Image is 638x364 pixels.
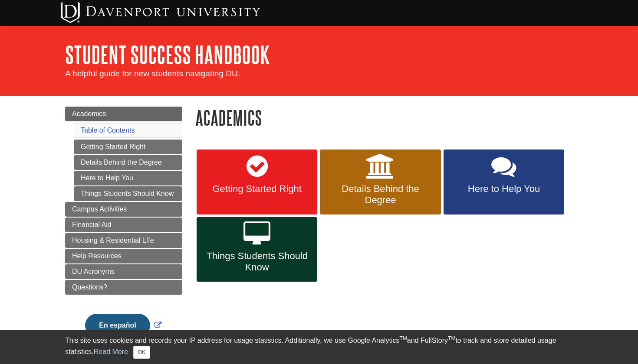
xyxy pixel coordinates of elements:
[65,335,573,359] div: This site uses cookies and records your IP address for usage statistics. Additionally, we use Goo...
[74,140,182,154] a: Getting Started Right
[65,249,182,263] a: Help Resources
[72,237,154,244] span: Housing & Residential LIfe
[72,221,112,228] span: Financial Aid
[65,107,182,121] a: Academics
[61,2,260,23] img: Davenport University
[74,171,182,185] a: Here to Help You
[399,335,407,341] sup: TM
[72,252,122,260] span: Help Resources
[65,41,270,68] a: Student Success Handbook
[65,202,182,217] a: Campus Activities
[448,335,455,341] sup: TM
[65,264,182,279] a: DU Acronyms
[444,149,564,214] a: Here to Help You
[81,127,135,134] a: Table of Contents
[197,149,317,214] a: Getting Started Right
[72,110,106,117] span: Academics
[72,268,115,275] span: DU Acronyms
[320,149,441,214] a: Details Behind the Degree
[72,205,127,213] span: Campus Activities
[197,217,317,282] a: Things Students Should Know
[74,186,182,201] a: Things Students Should Know
[203,250,311,273] span: Things Students Should Know
[94,348,128,355] a: Read More
[450,183,558,195] span: Here to Help You
[72,283,107,291] span: Questions?
[65,233,182,248] a: Housing & Residential LIfe
[195,107,573,129] h1: Academics
[65,69,240,78] span: A helpful guide for new students navigating DU.
[65,280,182,295] a: Questions?
[83,322,163,329] a: Link opens in new window
[133,346,150,359] button: Close
[65,218,182,232] a: Financial Aid
[203,183,311,195] span: Getting Started Right
[85,314,150,337] button: En español
[326,183,434,206] span: Details Behind the Degree
[74,155,182,170] a: Details Behind the Degree
[65,107,182,352] div: Guide Page Menu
